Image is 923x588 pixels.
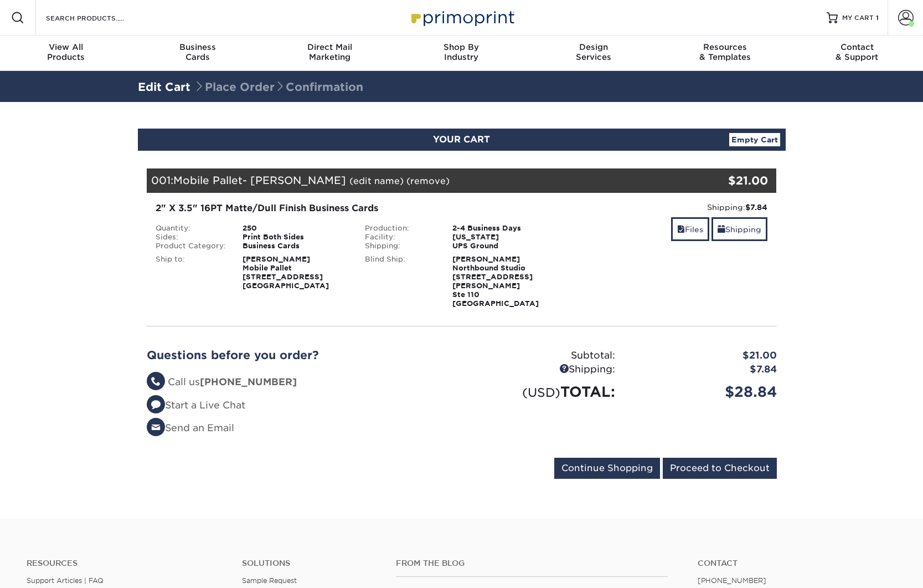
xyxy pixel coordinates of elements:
div: [US_STATE] [444,233,566,242]
a: DesignServices [528,35,659,71]
a: (edit name) [349,176,404,186]
strong: [PERSON_NAME] Northbound Studio [STREET_ADDRESS][PERSON_NAME] Ste 110 [GEOGRAPHIC_DATA] [452,255,539,308]
div: & Support [791,42,923,62]
a: Contact [698,559,896,568]
div: $7.84 [623,362,785,377]
span: Design [528,42,659,52]
div: Business Cards [234,242,357,250]
span: 1 [876,14,879,22]
div: $21.00 [623,349,785,363]
span: Direct Mail [264,42,395,52]
a: Empty Cart [729,133,780,146]
div: 2" X 3.5" 16PT Matte/Dull Finish Business Cards [156,202,558,215]
span: Mobile Pallet- [PERSON_NAME] [173,174,346,186]
div: Print Both Sides [234,233,357,242]
div: $28.84 [623,381,785,402]
a: Edit Cart [138,80,190,94]
h4: From the Blog [396,559,668,568]
div: & Templates [659,42,791,62]
div: 2-4 Business Days [444,224,566,233]
div: 001: [147,168,672,193]
a: [PHONE_NUMBER] [698,576,766,585]
img: Primoprint [406,6,517,29]
a: Files [671,217,709,241]
li: Call us [147,375,453,390]
h2: Questions before you order? [147,349,453,362]
a: BusinessCards [132,35,264,71]
input: Continue Shopping [554,458,660,479]
div: Shipping: [462,362,623,377]
span: shipping [718,225,725,234]
div: Shipping: [575,202,768,213]
a: Contact& Support [791,35,923,71]
a: Support Articles | FAQ [27,576,104,585]
a: Shop ByIndustry [395,35,527,71]
span: Shop By [395,42,527,52]
a: Sample Request [242,576,297,585]
div: Services [528,42,659,62]
span: Contact [791,42,923,52]
div: Ship to: [147,255,235,290]
div: Quantity: [147,224,235,233]
input: SEARCH PRODUCTS..... [45,11,153,24]
div: Product Category: [147,242,235,250]
strong: [PHONE_NUMBER] [200,376,297,387]
div: Subtotal: [462,349,623,363]
div: Marketing [264,42,395,62]
span: MY CART [842,13,874,23]
strong: $7.84 [745,203,767,212]
a: Direct MailMarketing [264,35,395,71]
small: (USD) [522,385,560,400]
div: Blind Ship: [357,255,444,308]
h4: Solutions [242,559,379,568]
a: (remove) [406,176,450,186]
span: Place Order Confirmation [194,80,363,94]
a: Start a Live Chat [147,400,245,411]
a: Shipping [711,217,767,241]
a: Resources& Templates [659,35,791,71]
h4: Resources [27,559,225,568]
div: UPS Ground [444,242,566,250]
span: files [677,225,685,234]
div: Shipping: [357,242,444,250]
div: Facility: [357,233,444,242]
div: 250 [234,224,357,233]
a: Send an Email [147,422,234,433]
div: TOTAL: [462,381,623,402]
div: Industry [395,42,527,62]
div: $21.00 [672,172,769,189]
span: Resources [659,42,791,52]
span: YOUR CART [433,134,490,145]
div: Production: [357,224,444,233]
span: Business [132,42,264,52]
div: Cards [132,42,264,62]
strong: [PERSON_NAME] Mobile Pallet [STREET_ADDRESS] [GEOGRAPHIC_DATA] [243,255,329,290]
input: Proceed to Checkout [663,458,777,479]
div: Sides: [147,233,235,242]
